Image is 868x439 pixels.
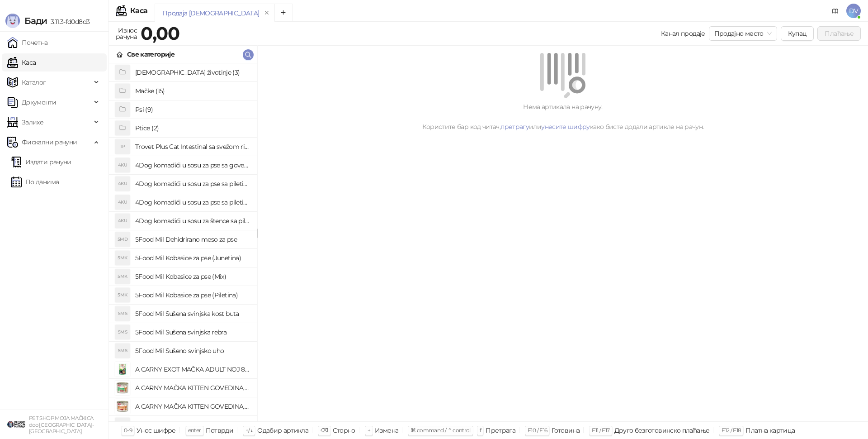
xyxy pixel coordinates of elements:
[115,306,130,321] div: 5MS
[115,177,130,191] div: 4KU
[22,73,46,91] span: Каталог
[206,425,234,436] div: Потврди
[135,65,250,80] h4: [DEMOGRAPHIC_DATA] životinje (3)
[500,123,529,131] a: претрагу
[714,27,772,40] span: Продајно место
[269,102,857,132] div: Нема артикала на рачуну. Користите бар код читач, или како бисте додали артикле на рачун.
[115,344,130,358] div: 5MS
[321,427,328,434] span: ⌫
[115,399,130,414] img: Slika
[115,269,130,284] div: 5MK
[135,102,250,117] h4: Psi (9)
[162,8,259,18] div: Продаја [DEMOGRAPHIC_DATA]
[486,425,515,436] div: Претрага
[541,123,590,131] a: унесите шифру
[135,325,250,339] h4: 5Food Mil Sušena svinjska rebra
[368,427,370,434] span: +
[115,232,130,247] div: 5MD
[11,173,59,191] a: По данима
[661,29,705,38] div: Канал продаје
[124,427,132,434] span: 0-9
[130,7,147,14] div: Каса
[528,427,547,434] span: F10 / F16
[115,195,130,210] div: 4KU
[135,362,250,377] h4: A CARNY EXOT MAČKA ADULT NOJ 85g
[7,33,48,52] a: Почетна
[115,251,130,265] div: 5MK
[135,84,250,98] h4: Mačke (15)
[135,214,250,228] h4: 4Dog komadići u sosu za štence sa piletinom (100g)
[410,427,471,434] span: ⌘ command / ⌃ control
[135,288,250,302] h4: 5Food Mil Kobasice za pse (Piletina)
[127,49,175,59] div: Све категорије
[722,427,741,434] span: F12 / F18
[257,425,308,436] div: Одабир артикла
[141,22,179,44] strong: 0,00
[135,232,250,247] h4: 5Food Mil Dehidrirano meso za pse
[115,418,130,432] div: ABP
[817,26,861,41] button: Плаћање
[115,362,130,377] img: Slika
[135,139,250,154] h4: Trovet Plus Cat Intestinal sa svežom ribom (85g)
[11,153,71,171] a: Издати рачуни
[135,158,250,172] h4: 4Dog komadići u sosu za pse sa govedinom (100g)
[781,26,814,41] button: Купац
[846,4,861,18] span: DV
[135,251,250,265] h4: 5Food Mil Kobasice za pse (Junetina)
[109,63,257,421] div: grid
[7,415,25,434] img: 64x64-companyLogo-9f44b8df-f022-41eb-b7d6-300ad218de09.png
[29,415,94,434] small: PET SHOP MOJA MAČKICA doo [GEOGRAPHIC_DATA]-[GEOGRAPHIC_DATA]
[274,4,292,22] button: Add tab
[552,425,580,436] div: Готовина
[135,177,250,191] h4: 4Dog komadići u sosu za pse sa piletinom (100g)
[7,53,36,72] a: Каса
[375,425,398,436] div: Измена
[828,4,843,18] a: Документација
[333,425,355,436] div: Сторно
[22,93,56,111] span: Документи
[188,427,201,434] span: enter
[47,18,90,26] span: 3.11.3-fd0d8d3
[135,344,250,358] h4: 5Food Mil Sušeno svinjsko uho
[135,399,250,414] h4: A CARNY MAČKA KITTEN GOVEDINA,TELETINA I PILETINA 200g
[480,427,481,434] span: f
[135,381,250,395] h4: A CARNY MAČKA KITTEN GOVEDINA,PILETINA I ZEC 200g
[22,133,77,151] span: Фискални рачуни
[592,427,609,434] span: F11 / F17
[135,269,250,284] h4: 5Food Mil Kobasice za pse (Mix)
[115,288,130,302] div: 5MK
[115,139,130,154] div: TP
[115,381,130,395] img: Slika
[135,418,250,432] h4: ADIVA Biotic Powder (1 kesica)
[137,425,176,436] div: Унос шифре
[114,24,139,43] div: Износ рачуна
[115,214,130,228] div: 4KU
[245,427,253,434] span: ↑/↓
[135,195,250,210] h4: 4Dog komadići u sosu za pse sa piletinom i govedinom (4x100g)
[115,158,130,172] div: 4KU
[745,425,795,436] div: Платна картица
[24,15,47,26] span: Бади
[614,425,710,436] div: Друго безготовинско плаћање
[135,306,250,321] h4: 5Food Mil Sušena svinjska kost buta
[5,14,20,28] img: Logo
[22,113,43,131] span: Залихе
[115,325,130,339] div: 5MS
[135,121,250,135] h4: Ptice (2)
[261,9,273,17] button: remove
